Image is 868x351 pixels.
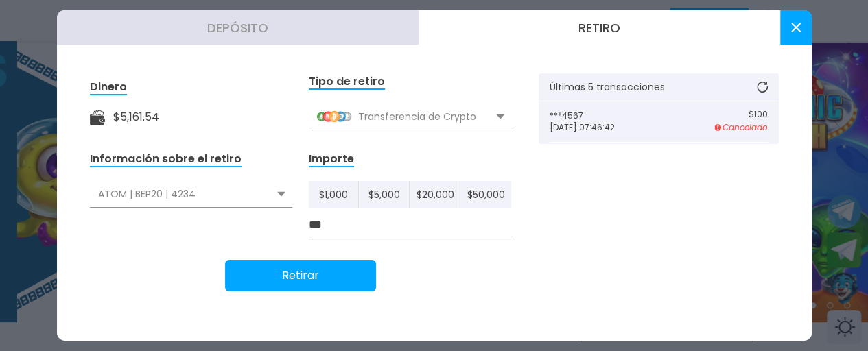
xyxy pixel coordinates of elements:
[460,181,511,208] button: $50,000
[90,152,242,167] div: Información sobre el retiro
[309,152,354,167] div: Importe
[317,111,351,122] img: Transferencia de Crypto
[90,181,292,207] div: ATOM | BEP20 | 4234
[309,181,360,208] button: $1,000
[714,110,768,119] p: $ 100
[57,10,419,45] button: Depósito
[225,260,376,291] button: Retirar
[359,181,410,208] button: $5,000
[113,109,159,125] div: $ 5,161.54
[714,121,768,134] p: Cancelado
[309,74,385,90] div: Tipo de retiro
[90,80,127,95] div: Dinero
[419,10,780,45] button: Retiro
[309,104,511,130] div: Transferencia de Crypto
[550,123,659,132] p: [DATE] 07:46:42
[550,82,665,92] p: Últimas 5 transacciones
[410,181,460,208] button: $20,000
